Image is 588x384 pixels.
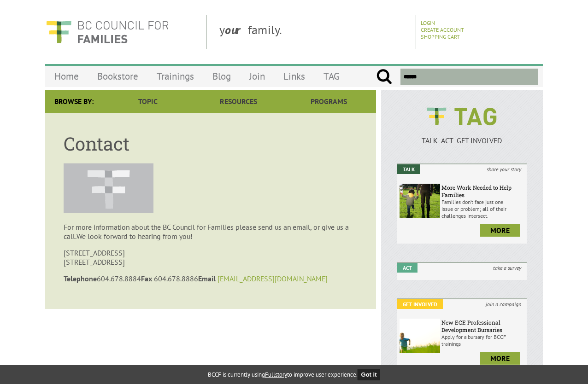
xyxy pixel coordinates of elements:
[397,136,527,145] p: TALK ACT GET INVOLVED
[421,33,460,40] a: Shopping Cart
[212,15,416,49] div: y family.
[441,184,524,198] h6: More Work Needed to Help Families
[441,333,524,347] p: Apply for a bursary for BCCF trainings
[88,65,147,87] a: Bookstore
[480,299,527,309] i: join a campaign
[64,222,358,241] p: For more information about the BC Council for Families please send us an email, or give us a call.
[480,224,520,237] a: more
[64,274,358,283] p: 604.678.8884
[218,274,328,283] a: [EMAIL_ADDRESS][DOMAIN_NAME]
[397,263,417,273] em: Act
[265,371,287,378] a: Fullstory
[274,65,314,87] a: Links
[64,131,358,156] h1: Contact
[103,90,193,113] a: Topic
[64,274,97,283] strong: Telephone
[154,274,218,283] span: 604.678.8886
[45,15,170,49] img: BC Council for FAMILIES
[441,198,524,219] p: Families don’t face just one issue or problem; all of their challenges intersect.
[481,164,527,174] i: share your story
[421,19,435,26] a: Login
[397,164,420,174] em: Talk
[45,65,88,87] a: Home
[141,274,152,283] strong: Fax
[147,65,203,87] a: Trainings
[64,248,358,267] p: [STREET_ADDRESS] [STREET_ADDRESS]
[488,263,527,273] i: take a survey
[240,65,274,87] a: Join
[45,90,103,113] div: Browse By:
[397,127,527,145] a: TALK ACT GET INVOLVED
[203,65,240,87] a: Blog
[76,232,193,241] span: We look forward to hearing from you!
[421,26,464,33] a: Create Account
[314,65,349,87] a: TAG
[420,99,503,134] img: BCCF's TAG Logo
[284,90,374,113] a: Programs
[198,274,216,283] strong: Email
[480,352,520,365] a: more
[441,319,524,333] h6: New ECE Professional Development Bursaries
[376,69,392,85] input: Submit
[397,299,443,309] em: Get Involved
[225,22,248,37] strong: our
[358,369,381,380] button: Got it
[193,90,283,113] a: Resources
